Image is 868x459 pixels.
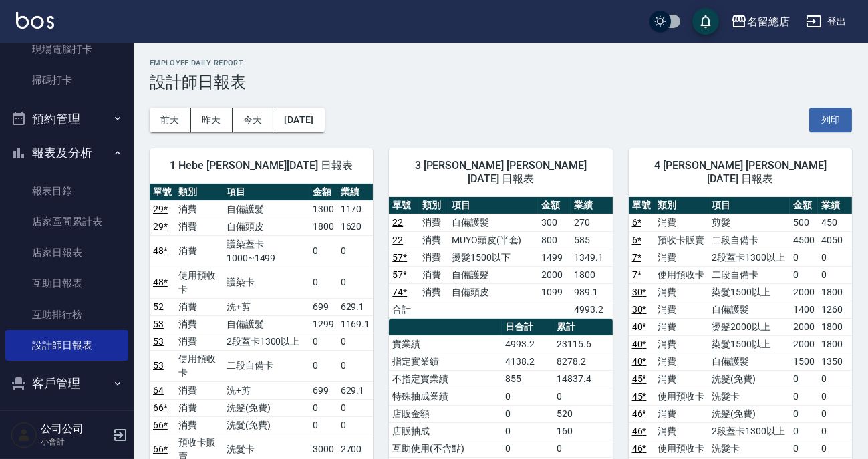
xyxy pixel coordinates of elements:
[708,283,790,301] td: 染髮1500以上
[553,388,613,405] td: 0
[273,108,324,132] button: [DATE]
[389,197,418,214] th: 單號
[223,315,309,333] td: 自備護髮
[309,315,337,333] td: 1299
[553,422,613,440] td: 160
[654,405,708,422] td: 消費
[5,136,128,170] button: 報表及分析
[419,214,448,231] td: 消費
[654,301,708,318] td: 消費
[818,422,852,440] td: 0
[175,350,223,381] td: 使用預收卡
[818,249,852,266] td: 0
[448,231,538,249] td: MUYO頭皮(半套)
[175,235,223,267] td: 消費
[448,266,538,283] td: 自備護髮
[175,298,223,315] td: 消費
[553,370,613,388] td: 14837.4
[309,381,337,399] td: 699
[233,108,274,132] button: 今天
[153,319,164,329] a: 53
[223,381,309,399] td: 洗+剪
[5,206,128,237] a: 店家區間累計表
[419,266,448,283] td: 消費
[654,440,708,457] td: 使用預收卡
[337,315,374,333] td: 1169.1
[5,176,128,206] a: 報表目錄
[708,335,790,353] td: 染髮1500以上
[790,301,819,318] td: 1400
[538,214,571,231] td: 300
[553,405,613,422] td: 520
[790,422,819,440] td: 0
[708,301,790,318] td: 自備護髮
[654,422,708,440] td: 消費
[223,298,309,315] td: 洗+剪
[818,370,852,388] td: 0
[692,8,719,35] button: save
[654,214,708,231] td: 消費
[553,353,613,370] td: 8278.2
[708,266,790,283] td: 二段自備卡
[175,315,223,333] td: 消費
[538,197,571,214] th: 金額
[790,353,819,370] td: 1500
[150,73,852,92] h3: 設計師日報表
[389,370,502,388] td: 不指定實業績
[337,298,374,315] td: 629.1
[790,318,819,335] td: 2000
[405,159,596,186] span: 3 [PERSON_NAME] [PERSON_NAME] [DATE] 日報表
[5,268,128,299] a: 互助日報表
[790,231,819,249] td: 4500
[818,388,852,405] td: 0
[5,299,128,330] a: 互助排行榜
[629,197,655,214] th: 單號
[790,405,819,422] td: 0
[223,333,309,350] td: 2段蓋卡1300以上
[571,301,613,318] td: 4993.2
[175,267,223,298] td: 使用預收卡
[5,330,128,361] a: 設計師日報表
[175,416,223,434] td: 消費
[337,184,374,201] th: 業績
[553,319,613,336] th: 累計
[571,214,613,231] td: 270
[150,184,175,201] th: 單號
[654,197,708,214] th: 類別
[790,214,819,231] td: 500
[389,422,502,440] td: 店販抽成
[419,283,448,301] td: 消費
[790,388,819,405] td: 0
[392,217,403,228] a: 22
[645,159,836,186] span: 4 [PERSON_NAME] [PERSON_NAME][DATE] 日報表
[538,266,571,283] td: 2000
[41,422,109,436] h5: 公司公司
[175,333,223,350] td: 消費
[337,267,374,298] td: 0
[818,231,852,249] td: 4050
[389,197,612,319] table: a dense table
[175,200,223,218] td: 消費
[571,231,613,249] td: 585
[818,335,852,353] td: 1800
[419,231,448,249] td: 消費
[708,440,790,457] td: 洗髮卡
[654,266,708,283] td: 使用預收卡
[5,34,128,65] a: 現場電腦打卡
[389,440,502,457] td: 互助使用(不含點)
[708,197,790,214] th: 項目
[538,231,571,249] td: 800
[502,405,553,422] td: 0
[553,335,613,353] td: 23115.6
[153,336,164,347] a: 53
[790,197,819,214] th: 金額
[502,319,553,336] th: 日合計
[175,218,223,235] td: 消費
[538,249,571,266] td: 1499
[502,370,553,388] td: 855
[654,388,708,405] td: 使用預收卡
[654,283,708,301] td: 消費
[309,267,337,298] td: 0
[708,422,790,440] td: 2段蓋卡1300以上
[818,214,852,231] td: 450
